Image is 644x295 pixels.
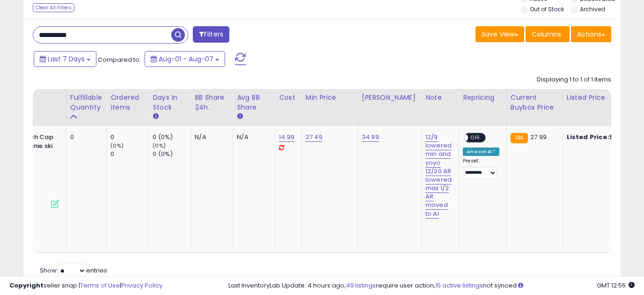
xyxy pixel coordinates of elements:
span: Show: entries [40,266,107,275]
label: Out of Stock [530,5,564,13]
strong: Copyright [9,281,44,290]
div: Current Buybox Price [511,93,559,112]
button: Save View [476,26,524,42]
a: 27.49 [306,133,322,142]
span: OFF [468,134,483,142]
small: FBA [511,133,528,143]
div: seller snap | | [9,281,162,290]
div: Cost [279,93,298,103]
div: Amazon AI * [463,147,499,156]
small: (0%) [110,142,124,149]
a: 49 listings [346,281,376,290]
div: Fulfillable Quantity [70,93,102,112]
div: Days In Stock [153,93,187,112]
button: Columns [526,26,570,42]
a: 12/9 lowered min and yoyo 12/20 AR lowered max 1/2 AR moved to AI [425,133,452,219]
div: 0 (0%) [153,150,190,158]
div: Note [425,93,455,103]
span: Compared to: [98,55,141,64]
span: 27.99 [530,133,547,141]
button: Actions [571,26,611,42]
div: 0 [110,133,148,141]
div: N/A [195,133,226,141]
a: 14.99 [279,133,294,142]
span: Last 7 Days [48,54,85,64]
small: Days In Stock. [153,112,158,121]
small: Avg BB Share. [237,112,242,121]
a: Terms of Use [80,281,120,290]
button: Filters [193,26,229,43]
div: Repricing [463,93,503,103]
div: BB Share 24h. [195,93,229,112]
div: Last InventoryLab Update: 4 hours ago, require user action, not synced. [228,281,635,290]
div: N/A [237,133,268,141]
div: 0 [110,150,148,158]
div: Ordered Items [110,93,145,112]
span: Aug-01 - Aug-07 [159,54,213,64]
span: 2025-08-15 12:55 GMT [597,281,635,290]
div: Min Price [306,93,354,103]
a: 15 active listings [435,281,483,290]
div: Displaying 1 to 1 of 1 items [537,75,611,84]
div: 0 [70,133,99,141]
div: Clear All Filters [33,3,74,12]
a: Privacy Policy [121,281,162,290]
label: Archived [580,5,605,13]
div: Preset: [463,158,499,179]
div: [PERSON_NAME] [362,93,417,103]
b: Listed Price: [567,133,609,141]
button: Aug-01 - Aug-07 [145,51,225,67]
button: Last 7 Days [34,51,96,67]
span: Columns [532,29,561,39]
div: 0 (0%) [153,133,190,141]
small: (0%) [153,142,166,149]
div: Avg BB Share [237,93,271,112]
a: 34.99 [362,133,379,142]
